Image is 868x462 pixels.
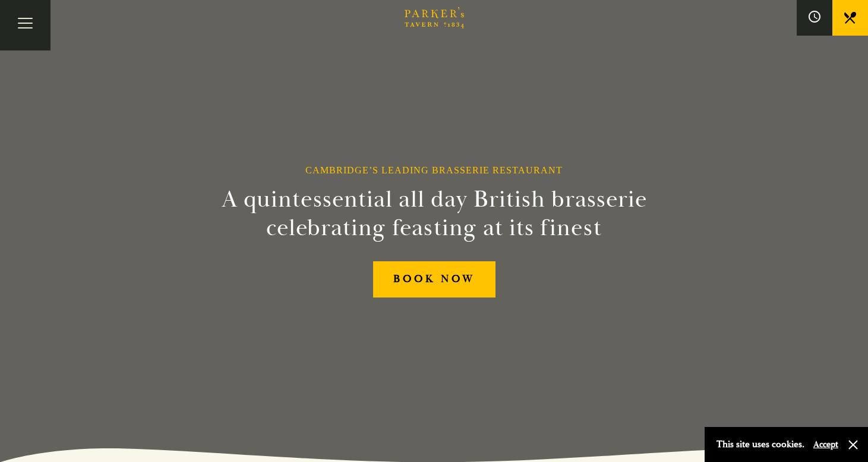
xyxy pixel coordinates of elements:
h2: A quintessential all day British brasserie celebrating feasting at its finest [163,185,705,242]
a: BOOK NOW [373,261,495,298]
button: Close and accept [847,439,859,451]
p: This site uses cookies. [717,436,804,453]
h1: Cambridge’s Leading Brasserie Restaurant [305,164,563,176]
button: Accept [813,439,838,450]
